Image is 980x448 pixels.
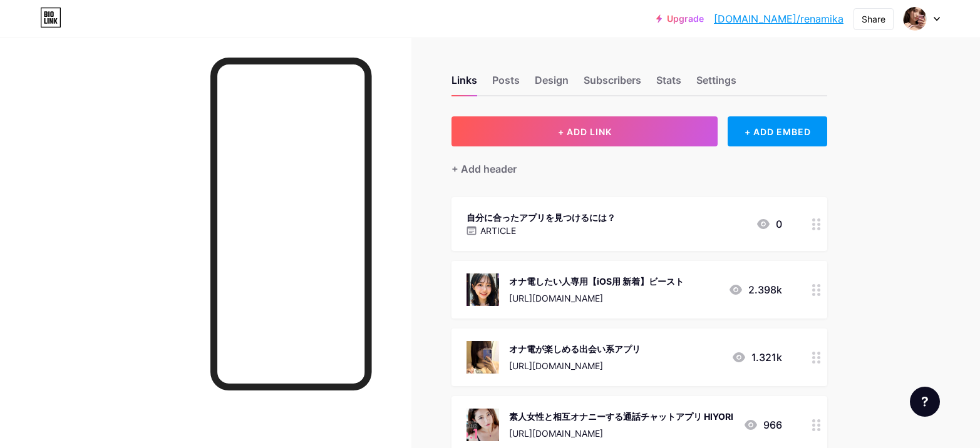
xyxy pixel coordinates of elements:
[467,409,499,441] img: 素人女性と相互オナニーする通話チャットアプリ HIYORI
[903,7,927,31] img: renamika
[728,116,827,146] div: + ADD EMBED
[862,13,885,26] div: Share
[509,410,733,423] div: 素人女性と相互オナニーする通話チャットアプリ HIYORI
[451,73,477,95] div: Links
[535,73,569,95] div: Design
[509,275,684,288] div: オナ電したい人専用【iOS用 新着】ビースト
[480,224,516,237] p: ARTICLE
[451,116,718,146] button: + ADD LINK
[756,216,782,232] div: 0
[509,427,733,440] div: [URL][DOMAIN_NAME]
[509,342,641,355] div: オナ電が楽しめる出会い系アプリ
[509,359,641,372] div: [URL][DOMAIN_NAME]
[714,11,843,26] a: [DOMAIN_NAME]/renamika
[656,14,704,24] a: Upgrade
[558,126,612,137] span: + ADD LINK
[584,73,641,95] div: Subscribers
[467,341,499,374] img: オナ電が楽しめる出会い系アプリ
[509,292,684,305] div: [URL][DOMAIN_NAME]
[696,73,736,95] div: Settings
[656,73,681,95] div: Stats
[467,211,616,224] div: 自分に合ったアプリを見つけるには？
[492,73,520,95] div: Posts
[731,350,782,365] div: 1.321k
[451,161,517,176] div: + Add header
[743,417,782,432] div: 966
[467,273,499,306] img: オナ電したい人専用【iOS用 新着】ビースト
[728,282,782,297] div: 2.398k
